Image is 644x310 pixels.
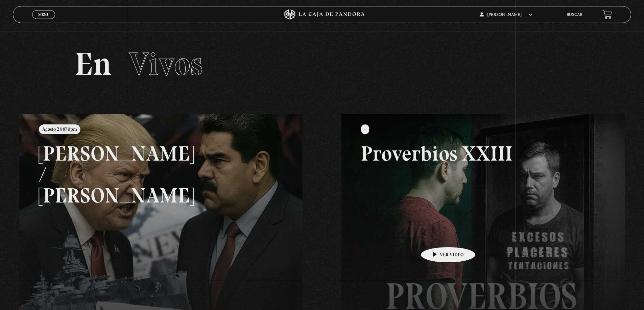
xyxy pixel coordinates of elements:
span: Menu [38,13,49,17]
a: Buscar [567,13,582,17]
a: View your shopping cart [603,10,612,19]
span: [PERSON_NAME] [480,13,532,17]
h2: En [75,48,569,80]
span: Vivos [129,45,202,83]
span: Cerrar [36,18,52,23]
